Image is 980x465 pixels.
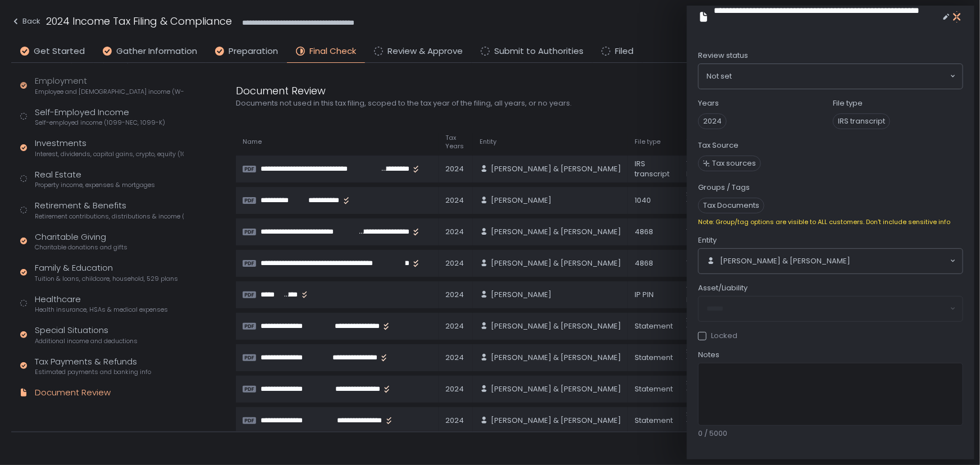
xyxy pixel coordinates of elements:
span: Asset/Liability [698,283,747,293]
span: Estimated payments and banking info [35,368,151,376]
div: Investments [35,137,184,158]
span: IRS transcript [833,113,890,129]
span: Filed [615,45,633,58]
span: Tag [686,355,700,366]
div: Search for option [699,249,963,273]
span: Tag [686,138,699,146]
span: [PERSON_NAME] & [PERSON_NAME] [491,321,621,331]
span: [PERSON_NAME] & [PERSON_NAME] [491,416,621,426]
span: Notes [698,350,719,360]
span: File type [635,138,660,146]
span: Charitable donations and gifts [35,243,127,252]
label: Tax Source [698,140,739,151]
input: Search for option [850,256,949,267]
span: Interest, dividends, capital gains, crypto, equity (1099s, K-1s) [35,150,184,158]
div: Charitable Giving [35,231,127,252]
span: Submit to Authorities [494,45,584,58]
span: Self-employed income (1099-NEC, 1099-K) [35,118,165,127]
div: Back [11,15,40,28]
div: Documents not used in this tax filing, scoped to the tax year of the filing, all years, or no years. [236,98,775,108]
span: [PERSON_NAME] & [PERSON_NAME] [491,384,621,394]
span: [PERSON_NAME] [491,290,551,300]
div: Healthcare [35,293,168,314]
span: Retirement contributions, distributions & income (1099-R, 5498) [35,212,184,221]
span: [PERSON_NAME] [491,195,551,206]
div: Employment [35,75,184,96]
div: Search for option [699,64,963,89]
span: Entity [480,138,496,146]
label: File type [833,98,863,108]
div: Special Situations [35,324,138,345]
span: Entity [698,235,717,245]
span: [PERSON_NAME] & [PERSON_NAME] [720,256,850,266]
span: Final Check [309,45,356,58]
span: Employee and [DEMOGRAPHIC_DATA] income (W-2s) [35,88,184,96]
span: Tag [686,387,700,398]
div: Tax Payments & Refunds [35,355,151,377]
h1: 2024 Income Tax Filing & Compliance [46,13,232,29]
span: [PERSON_NAME] & [PERSON_NAME] [491,353,621,363]
div: Document Review [35,386,111,399]
span: Tag [686,418,700,429]
span: Gather Information [116,45,197,58]
span: Tag [686,324,700,335]
label: Years [698,98,719,108]
label: Groups / Tags [698,183,750,193]
span: Property income, expenses & mortgages [35,181,155,189]
span: Tax sources [712,158,756,168]
span: [PERSON_NAME] & [PERSON_NAME] [491,258,621,268]
div: 0 / 5000 [698,428,963,439]
div: Note: Group/tag options are visible to ALL customers. Don't include sensitive info [698,218,963,226]
span: Tuition & loans, childcare, household, 529 plans [35,275,178,283]
span: Tax Documents [698,198,764,213]
div: Self-Employed Income [35,106,165,127]
span: Additional income and deductions [35,337,138,345]
span: Name [243,138,262,146]
span: Not set [706,71,732,82]
span: 2024 [698,113,727,129]
div: Real Estate [35,168,155,190]
span: Review status [698,51,748,61]
span: Review & Approve [388,45,463,58]
div: Family & Education [35,262,178,283]
span: Health insurance, HSAs & medical expenses [35,306,168,314]
button: Back [11,13,40,32]
span: [PERSON_NAME] & [PERSON_NAME] [491,164,621,174]
input: Search for option [732,71,949,82]
span: Tax Years [445,134,466,151]
span: Get Started [34,45,85,58]
span: [PERSON_NAME] & [PERSON_NAME] [491,227,621,237]
div: Document Review [236,83,775,98]
div: Retirement & Benefits [35,199,184,221]
span: Preparation [229,45,278,58]
span: Tag [686,198,700,209]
